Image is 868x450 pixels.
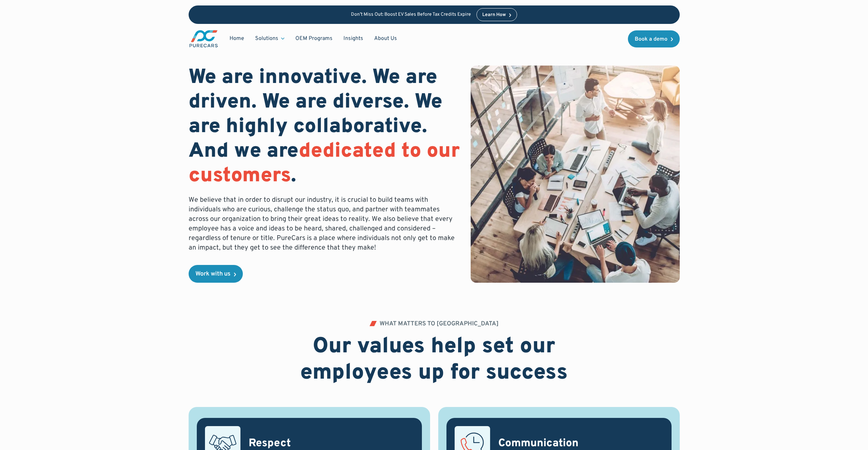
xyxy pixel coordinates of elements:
h2: Our values help set our employees up for success [260,334,609,386]
div: Work with us [195,271,231,277]
div: Learn How [482,13,506,17]
a: Book a demo [628,30,680,47]
p: We believe that in order to disrupt our industry, it is crucial to build teams with individuals w... [189,195,460,253]
a: Learn How [476,8,517,21]
a: Work with us [189,265,243,283]
span: dedicated to our customers [189,139,460,189]
img: purecars logo [189,29,219,48]
p: Don’t Miss Out: Boost EV Sales Before Tax Credits Expire [351,12,471,18]
div: WHAT MATTERS TO [GEOGRAPHIC_DATA] [380,321,499,327]
a: About Us [369,32,402,45]
div: Solutions [250,32,290,45]
div: Solutions [255,35,278,42]
h1: We are innovative. We are driven. We are diverse. We are highly collaborative. And we are . [189,66,460,188]
img: bird eye view of a team working together [471,66,679,283]
div: Book a demo [635,37,667,42]
a: main [189,29,219,48]
a: OEM Programs [290,32,338,45]
a: Insights [338,32,369,45]
a: Home [224,32,250,45]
